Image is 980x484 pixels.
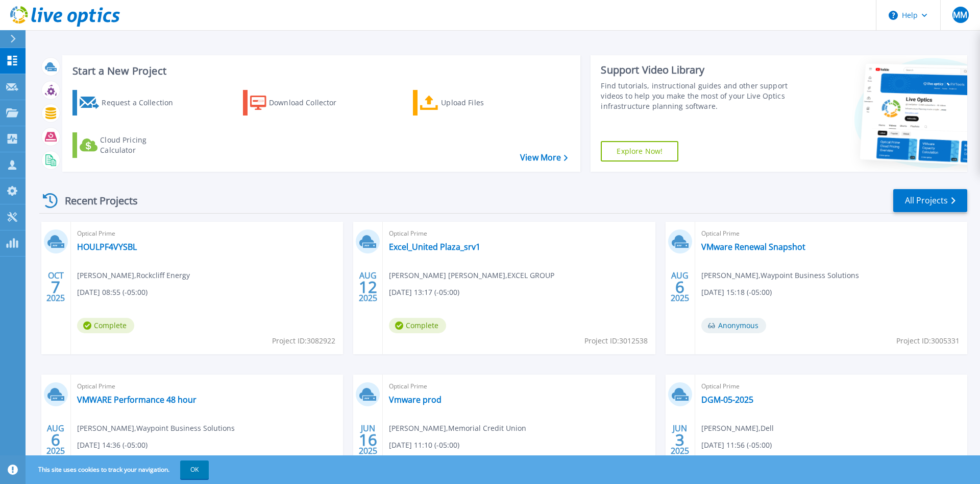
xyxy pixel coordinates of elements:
[675,435,684,444] span: 3
[670,268,690,306] div: AUG 2025
[701,318,766,333] span: Anonymous
[670,421,690,458] div: JUN 2025
[77,242,137,252] a: HOULPF4VYSBL
[389,423,526,434] span: [PERSON_NAME] , Memorial Credit Union
[675,283,684,291] span: 6
[272,335,335,347] span: Project ID: 3082922
[359,283,377,291] span: 12
[601,63,793,77] div: Support Video Library
[72,65,568,77] h3: Start a New Project
[77,423,235,434] span: [PERSON_NAME] , Waypoint Business Solutions
[77,395,197,405] a: VMWARE Performance 48 hour
[39,188,152,213] div: Recent Projects
[77,270,190,281] span: [PERSON_NAME] , Rockcliff Energy
[51,435,60,444] span: 6
[701,228,961,239] span: Optical Prime
[72,90,186,116] a: Request a Collection
[389,242,480,252] a: Excel_United Plaza_srv1
[953,11,967,19] span: MM
[269,93,351,113] div: Download Collector
[701,242,805,252] a: VMware Renewal Snapshot
[46,268,65,306] div: OCT 2025
[601,141,678,162] a: Explore Now!
[896,335,960,347] span: Project ID: 3005331
[584,335,648,347] span: Project ID: 3012538
[520,153,568,163] a: View More
[77,381,337,392] span: Optical Prime
[389,270,554,281] span: [PERSON_NAME] [PERSON_NAME] , EXCEL GROUP
[701,287,772,298] span: [DATE] 15:18 (-05:00)
[358,421,378,458] div: JUN 2025
[180,460,209,479] button: OK
[77,440,148,451] span: [DATE] 14:36 (-05:00)
[389,440,459,451] span: [DATE] 11:10 (-05:00)
[46,421,65,458] div: AUG 2025
[389,395,442,405] a: Vmware prod
[701,270,859,281] span: [PERSON_NAME] , Waypoint Business Solutions
[243,90,357,116] a: Download Collector
[701,395,753,405] a: DGM-05-2025
[77,228,337,239] span: Optical Prime
[389,287,459,298] span: [DATE] 13:17 (-05:00)
[77,318,134,333] span: Complete
[601,81,793,111] div: Find tutorials, instructional guides and other support videos to help you make the most of your L...
[701,423,774,434] span: [PERSON_NAME] , Dell
[413,90,527,116] a: Upload Files
[441,93,523,113] div: Upload Files
[389,381,649,392] span: Optical Prime
[701,440,772,451] span: [DATE] 11:56 (-05:00)
[358,268,378,306] div: AUG 2025
[77,287,148,298] span: [DATE] 08:55 (-05:00)
[51,283,60,291] span: 7
[359,435,377,444] span: 16
[100,135,182,155] div: Cloud Pricing Calculator
[102,93,183,113] div: Request a Collection
[701,381,961,392] span: Optical Prime
[893,189,967,212] a: All Projects
[389,228,649,239] span: Optical Prime
[72,132,186,158] a: Cloud Pricing Calculator
[389,318,446,333] span: Complete
[28,460,209,479] span: This site uses cookies to track your navigation.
